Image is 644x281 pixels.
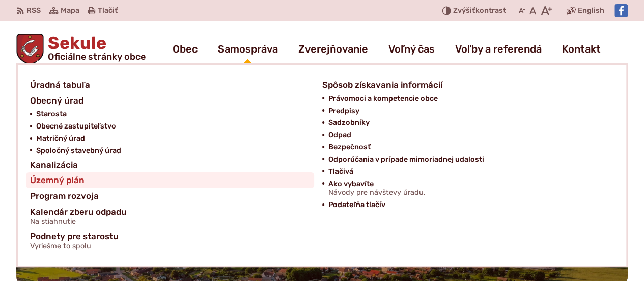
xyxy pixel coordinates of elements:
span: English [578,5,604,17]
span: Predpisy [328,105,359,117]
a: Kalendár zberu odpaduNa stiahnutie [30,204,310,229]
a: Obec [173,35,198,63]
a: Právomoci a kompetencie obce [328,93,602,105]
span: Kanalizácia [30,157,78,173]
span: RSS [26,5,41,17]
span: Úradná tabuľa [30,77,90,93]
a: Úradná tabuľa [30,77,310,93]
span: Právomoci a kompetencie obce [328,93,438,105]
a: Samospráva [218,35,278,63]
a: English [576,5,606,17]
span: Bezpečnosť [328,141,371,154]
img: Prejsť na domovskú stránku [16,34,44,64]
span: Program rozvoja [30,188,99,204]
span: Návody pre návštevy úradu. [328,189,426,197]
a: Odporúčania v prípade mimoriadnej udalosti [328,154,602,166]
a: Obecné zastupiteľstvo [36,120,310,133]
span: Tlačivá [328,166,353,178]
span: Podateľňa tlačív [328,199,385,211]
span: Spôsob získavania informácií [322,77,442,93]
span: Na stiahnutie [30,218,127,226]
span: Územný plán [30,172,85,188]
span: kontrast [453,7,506,15]
a: Ako vybavíteNávody pre návštevy úradu. [328,178,602,199]
span: Ako vybavíte [328,178,426,199]
span: Obecný úrad [30,93,83,109]
a: Spoločný stavebný úrad [36,145,310,157]
span: Oficiálne stránky obce [48,52,146,61]
span: Kalendár zberu odpadu [30,204,127,229]
span: Podnety pre starostu [30,228,119,253]
a: Územný plán [30,172,310,188]
img: Prejsť na Facebook stránku [614,4,628,17]
a: Voľný čas [388,35,435,63]
span: Zvýšiť [453,6,475,15]
span: Tlačiť [98,7,118,15]
span: Obecné zastupiteľstvo [36,120,116,133]
span: Vyriešme to spolu [30,242,119,250]
span: Odpad [328,129,351,141]
a: Spôsob získavania informácií [322,77,602,93]
a: Podnety pre starostuVyriešme to spolu [30,228,602,253]
a: Program rozvoja [30,188,310,204]
a: Kanalizácia [30,157,310,173]
a: Zverejňovanie [298,35,368,63]
a: Odpad [328,129,602,141]
a: Matričný úrad [36,133,310,145]
span: Spoločný stavebný úrad [36,145,121,157]
a: Bezpečnosť [328,141,602,154]
span: Sadzobníky [328,117,370,129]
a: Tlačivá [328,166,602,178]
span: Mapa [61,5,79,17]
a: Voľby a referendá [455,35,542,63]
a: Sadzobníky [328,117,602,129]
a: Obecný úrad [30,93,310,109]
span: Starosta [36,108,67,120]
a: Predpisy [328,105,602,117]
a: Podateľňa tlačív [328,199,602,211]
a: Logo Sekule, prejsť na domovskú stránku. [16,34,146,64]
span: Matričný úrad [36,133,85,145]
span: Odporúčania v prípade mimoriadnej udalosti [328,154,484,166]
a: Kontakt [562,35,601,63]
a: Starosta [36,108,310,120]
span: Sekule [44,35,146,61]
